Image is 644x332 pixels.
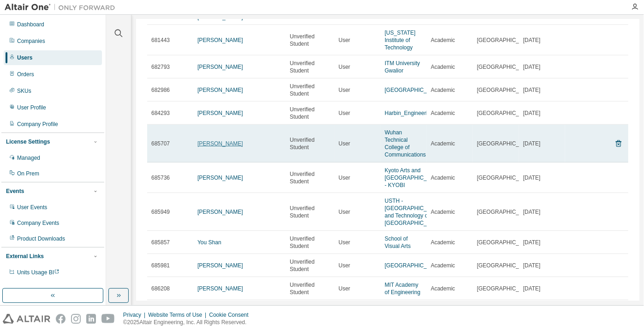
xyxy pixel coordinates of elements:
[197,140,243,147] a: [PERSON_NAME]
[17,204,47,211] div: User Events
[477,239,535,246] span: [GEOGRAPHIC_DATA]
[151,109,170,117] span: 684293
[17,170,39,177] div: On Prem
[197,285,243,292] a: [PERSON_NAME]
[431,109,455,117] span: Academic
[290,33,330,48] span: Unverified Student
[339,208,350,216] span: User
[477,262,535,269] span: [GEOGRAPHIC_DATA]
[86,314,96,324] img: linkedin.svg
[17,154,40,162] div: Managed
[339,109,350,117] span: User
[339,36,350,44] span: User
[197,87,243,93] a: [PERSON_NAME]
[339,262,350,269] span: User
[151,208,170,216] span: 685949
[101,314,115,324] img: youtube.svg
[385,282,420,296] a: MIT Academy of Engineering
[290,205,330,219] span: Unverified Student
[431,36,455,44] span: Academic
[197,64,243,70] a: [PERSON_NAME]
[431,174,455,181] span: Academic
[339,239,350,246] span: User
[197,209,243,215] a: [PERSON_NAME]
[290,136,330,151] span: Unverified Student
[17,104,46,111] div: User Profile
[17,121,58,128] div: Company Profile
[523,285,541,292] span: [DATE]
[385,87,442,93] a: [GEOGRAPHIC_DATA]
[290,170,330,185] span: Unverified Student
[151,140,170,147] span: 685707
[290,258,330,273] span: Unverified Student
[523,140,541,147] span: [DATE]
[385,129,426,158] a: Wuhan Technical College of Communications
[477,140,535,147] span: [GEOGRAPHIC_DATA]
[385,198,442,226] a: USTH - [GEOGRAPHIC_DATA] and Technology of [GEOGRAPHIC_DATA]
[6,138,50,145] div: License Settings
[290,106,330,121] span: Unverified Student
[431,63,455,71] span: Academic
[385,110,461,116] a: Harbin_Engineering_University
[385,167,442,188] a: Kyoto Arts and [GEOGRAPHIC_DATA] - KYOBI
[56,314,66,324] img: facebook.svg
[290,235,330,250] span: Unverified Student
[290,83,330,97] span: Unverified Student
[17,54,32,61] div: Users
[339,86,350,94] span: User
[71,314,81,324] img: instagram.svg
[151,86,170,94] span: 682986
[523,86,541,94] span: [DATE]
[339,63,350,71] span: User
[197,175,243,181] a: [PERSON_NAME]
[17,235,65,242] div: Product Downloads
[151,36,170,44] span: 681443
[17,269,60,276] span: Units Usage BI
[339,285,350,292] span: User
[197,239,221,246] a: You Shan
[431,208,455,216] span: Academic
[431,285,455,292] span: Academic
[523,109,541,117] span: [DATE]
[151,174,170,181] span: 685736
[477,285,535,292] span: [GEOGRAPHIC_DATA]
[148,311,209,319] div: Website Terms of Use
[385,235,411,249] a: School of Visual Arts
[523,239,541,246] span: [DATE]
[385,60,420,74] a: ITM University Gwalior
[290,60,330,74] span: Unverified Student
[477,109,535,117] span: [GEOGRAPHIC_DATA]
[209,311,254,319] div: Cookie Consent
[6,253,44,260] div: External Links
[123,319,254,326] p: © 2025 Altair Engineering, Inc. All Rights Reserved.
[523,174,541,181] span: [DATE]
[339,140,350,147] span: User
[5,3,120,12] img: Altair One
[123,311,148,319] div: Privacy
[151,239,170,246] span: 685857
[17,219,59,227] div: Company Events
[431,140,455,147] span: Academic
[17,37,45,45] div: Companies
[385,262,442,269] a: [GEOGRAPHIC_DATA]
[17,21,44,28] div: Dashboard
[17,71,34,78] div: Orders
[431,86,455,94] span: Academic
[17,87,31,95] div: SKUs
[523,63,541,71] span: [DATE]
[477,174,535,181] span: [GEOGRAPHIC_DATA]
[197,110,243,116] a: [PERSON_NAME]
[197,37,243,43] a: [PERSON_NAME]
[431,239,455,246] span: Academic
[290,281,330,296] span: Unverified Student
[151,63,170,71] span: 682793
[151,262,170,269] span: 685981
[6,187,24,195] div: Events
[477,208,535,216] span: [GEOGRAPHIC_DATA]
[477,63,535,71] span: [GEOGRAPHIC_DATA]
[477,86,535,94] span: [GEOGRAPHIC_DATA]
[477,36,535,44] span: [GEOGRAPHIC_DATA]
[151,285,170,292] span: 686208
[523,262,541,269] span: [DATE]
[523,208,541,216] span: [DATE]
